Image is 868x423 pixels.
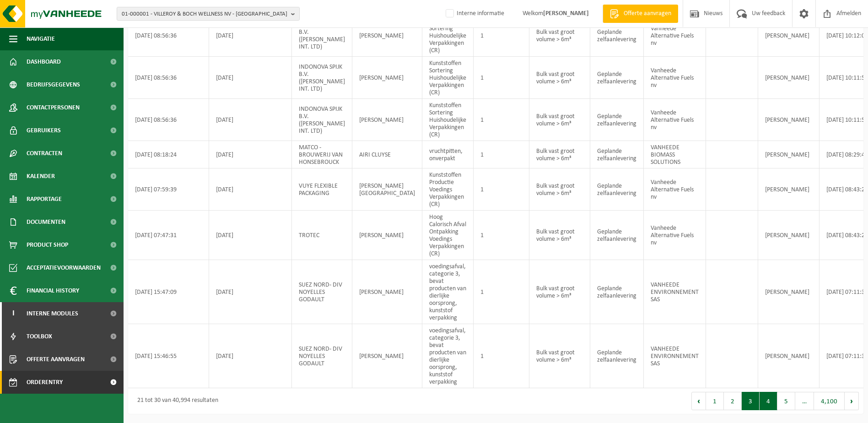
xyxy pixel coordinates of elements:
td: [DATE] [209,57,292,99]
td: [DATE] 07:47:31 [128,211,209,260]
td: Vanheede Alternative Fuels nv [644,211,706,260]
span: I [9,302,17,325]
td: 1 [474,168,529,211]
td: [DATE] 08:18:24 [128,141,209,168]
td: [PERSON_NAME] [758,168,819,211]
td: [PERSON_NAME] [758,211,819,260]
td: Bulk vast groot volume > 6m³ [529,141,590,168]
td: Bulk vast groot volume > 6m³ [529,15,590,57]
td: voedingsafval, categorie 3, bevat producten van dierlijke oorsprong, kunststof verpakking [422,324,474,388]
label: Interne informatie [444,7,504,21]
td: SUEZ NORD- DIV NOYELLES GODAULT [292,324,352,388]
td: Kunststoffen Productie Voedings Verpakkingen (CR) [422,168,474,211]
td: Geplande zelfaanlevering [590,141,644,168]
td: [DATE] 15:47:09 [128,260,209,324]
span: Documenten [27,211,65,233]
span: … [795,392,814,410]
td: Kunststoffen Sortering Huishoudelijke Verpakkingen (CR) [422,15,474,57]
td: Bulk vast groot volume > 6m³ [529,211,590,260]
td: Geplande zelfaanlevering [590,168,644,211]
td: [DATE] 07:59:39 [128,168,209,211]
td: [DATE] 08:56:36 [128,57,209,99]
span: Orderentry Goedkeuring [27,371,103,394]
td: VANHEEDE BIOMASS SOLUTIONS [644,141,706,168]
button: 3 [742,392,760,410]
td: Bulk vast groot volume > 6m³ [529,168,590,211]
td: 1 [474,141,529,168]
span: 01-000001 - VILLEROY & BOCH WELLNESS NV - [GEOGRAPHIC_DATA] [122,7,287,21]
span: Toolbox [27,325,52,348]
td: [DATE] [209,99,292,141]
td: 1 [474,99,529,141]
span: Contactpersonen [27,96,80,119]
td: Vanheede Alternative Fuels nv [644,57,706,99]
td: Geplande zelfaanlevering [590,324,644,388]
td: [PERSON_NAME] [758,99,819,141]
span: Offerte aanvragen [27,348,85,371]
span: Navigatie [27,27,55,50]
span: Rapportage [27,188,62,211]
span: Kalender [27,165,55,188]
button: 4 [760,392,777,410]
td: [PERSON_NAME] [352,15,422,57]
td: [PERSON_NAME] [758,324,819,388]
button: Previous [691,392,706,410]
td: 1 [474,260,529,324]
td: Bulk vast groot volume > 6m³ [529,260,590,324]
td: [DATE] [209,141,292,168]
button: 4,100 [814,392,845,410]
td: Vanheede Alternative Fuels nv [644,168,706,211]
span: Product Shop [27,233,68,256]
strong: [PERSON_NAME] [543,10,589,17]
td: [PERSON_NAME] [352,260,422,324]
td: vruchtpitten, onverpakt [422,141,474,168]
td: Geplande zelfaanlevering [590,15,644,57]
td: [DATE] [209,15,292,57]
td: [PERSON_NAME][GEOGRAPHIC_DATA] [352,168,422,211]
td: INDONOVA SPIJK B.V. ([PERSON_NAME] INT. LTD) [292,57,352,99]
td: [DATE] 08:56:36 [128,99,209,141]
td: Geplande zelfaanlevering [590,99,644,141]
td: Geplande zelfaanlevering [590,57,644,99]
td: [DATE] [209,260,292,324]
td: 1 [474,324,529,388]
td: 1 [474,15,529,57]
td: [PERSON_NAME] [758,141,819,168]
td: VANHEEDE ENVIRONNEMENT SAS [644,324,706,388]
div: 21 tot 30 van 40,994 resultaten [133,393,218,409]
td: [DATE] [209,211,292,260]
td: 1 [474,211,529,260]
button: 5 [777,392,795,410]
td: SUEZ NORD- DIV NOYELLES GODAULT [292,260,352,324]
a: Offerte aanvragen [603,5,678,23]
span: Bedrijfsgegevens [27,73,80,96]
td: Geplande zelfaanlevering [590,260,644,324]
td: [PERSON_NAME] [352,211,422,260]
td: [PERSON_NAME] [758,57,819,99]
span: Acceptatievoorwaarden [27,256,101,279]
button: Next [845,392,859,410]
span: Financial History [27,279,79,302]
td: Geplande zelfaanlevering [590,211,644,260]
td: VUYE FLEXIBLE PACKAGING [292,168,352,211]
td: [PERSON_NAME] [758,260,819,324]
span: Contracten [27,142,62,165]
td: Bulk vast groot volume > 6m³ [529,324,590,388]
span: Gebruikers [27,119,61,142]
td: [DATE] 08:56:36 [128,15,209,57]
td: Hoog Calorisch Afval Ontpakking Voedings Verpakkingen (CR) [422,211,474,260]
td: [DATE] 15:46:55 [128,324,209,388]
button: 1 [706,392,724,410]
td: Bulk vast groot volume > 6m³ [529,99,590,141]
td: [PERSON_NAME] [352,324,422,388]
td: 1 [474,57,529,99]
td: voedingsafval, categorie 3, bevat producten van dierlijke oorsprong, kunststof verpakking [422,260,474,324]
td: Bulk vast groot volume > 6m³ [529,57,590,99]
td: INDONOVA SPIJK B.V. ([PERSON_NAME] INT. LTD) [292,99,352,141]
td: [PERSON_NAME] [352,57,422,99]
td: [DATE] [209,324,292,388]
td: AIRI CLUYSE [352,141,422,168]
td: [PERSON_NAME] [758,15,819,57]
td: Vanheede Alternative Fuels nv [644,15,706,57]
td: MATCO - BROUWERIJ VAN HONSEBROUCK [292,141,352,168]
